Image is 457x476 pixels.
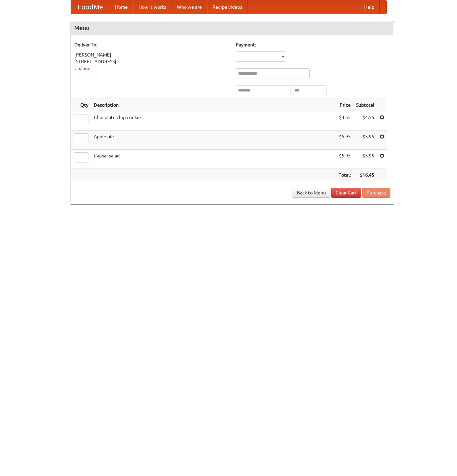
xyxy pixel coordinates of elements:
[353,169,377,181] th: $16.45
[336,169,353,181] th: Total:
[172,0,207,14] a: Who we are
[133,0,172,14] a: How it works
[336,131,353,150] td: $5.95
[236,41,390,48] h5: Payment:
[74,51,229,58] div: [PERSON_NAME]
[353,111,377,131] td: $4.55
[331,188,361,198] a: Clear Cart
[91,99,336,111] th: Description
[71,99,91,111] th: Qty
[336,150,353,169] td: $5.95
[71,0,110,14] a: FoodMe
[336,111,353,131] td: $4.55
[359,0,380,14] a: Help
[74,66,90,71] a: Change
[207,0,247,14] a: Recipe videos
[293,188,330,198] a: Back to Menu
[353,150,377,169] td: $5.95
[362,188,390,198] button: Purchase
[91,150,336,169] td: Caesar salad
[91,111,336,131] td: Chocolate chip cookie
[353,99,377,111] th: Subtotal
[74,58,229,65] div: [STREET_ADDRESS]
[74,41,229,48] h5: Deliver To:
[353,131,377,150] td: $5.95
[110,0,133,14] a: Home
[71,21,394,35] h4: Menu
[91,131,336,150] td: Apple pie
[336,99,353,111] th: Price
